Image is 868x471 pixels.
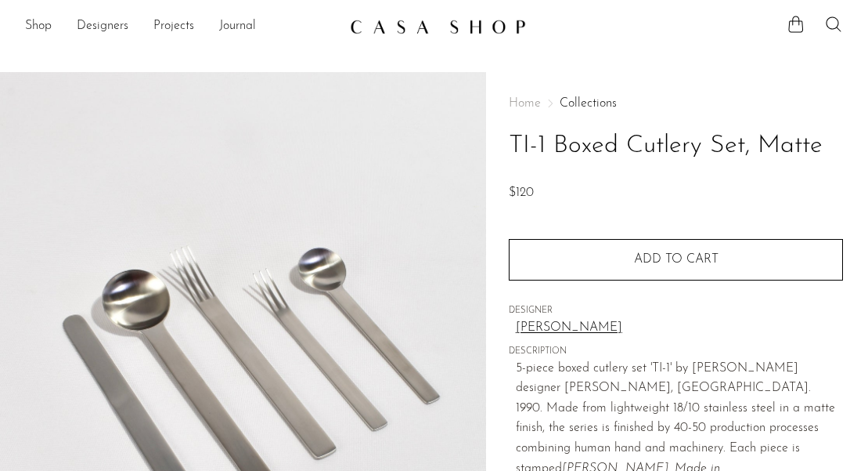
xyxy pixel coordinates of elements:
[25,13,337,40] ul: NEW HEADER MENU
[516,318,843,339] a: [PERSON_NAME]
[77,16,128,37] a: Designers
[509,187,534,199] span: $120
[560,97,617,110] a: Collections
[25,13,337,40] nav: Desktop navigation
[509,239,843,280] button: Add to cart
[509,97,541,110] span: Home
[25,16,52,37] a: Shop
[509,345,843,359] span: DESCRIPTION
[219,16,256,37] a: Journal
[509,304,843,318] span: DESIGNER
[634,253,719,266] span: Add to cart
[509,97,843,110] nav: Breadcrumbs
[509,126,843,166] h1: TI-1 Boxed Cutlery Set, Matte
[153,16,194,37] a: Projects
